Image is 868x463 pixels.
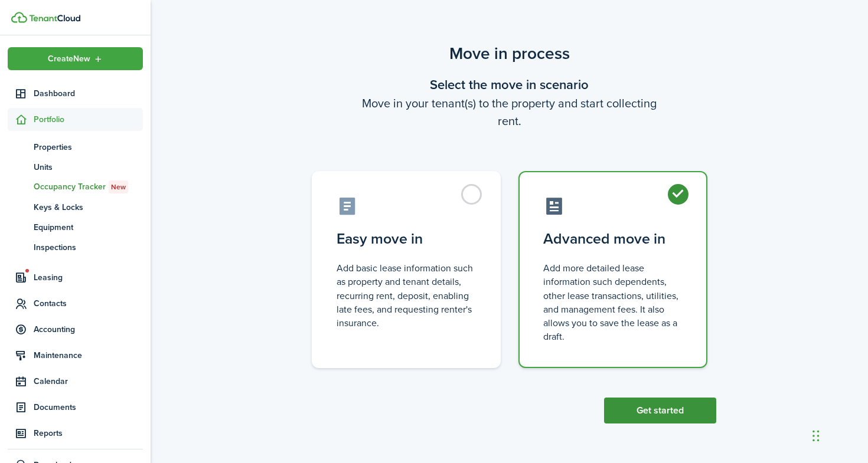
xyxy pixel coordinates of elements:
span: New [111,182,126,192]
a: Inspections [8,237,143,257]
wizard-step-header-title: Select the move in scenario [303,75,716,94]
iframe: Chat Widget [809,406,868,463]
span: Units [34,161,143,173]
span: Contacts [34,297,143,310]
span: Documents [34,401,143,413]
span: Equipment [34,221,143,234]
control-radio-card-description: Add basic lease information such as property and tenant details, recurring rent, deposit, enablin... [337,261,476,330]
span: Inspections [34,241,143,254]
span: Occupancy Tracker [34,180,143,193]
wizard-step-header-description: Move in your tenant(s) to the property and start collecting rent. [303,94,716,130]
span: Keys & Locks [34,201,143,214]
control-radio-card-description: Add more detailed lease information such dependents, other lease transactions, utilities, and man... [543,261,683,343]
a: Properties [8,137,143,157]
button: Get started [604,398,716,423]
span: Calendar [34,375,143,388]
span: Leasing [34,271,143,284]
span: Portfolio [34,113,143,126]
span: Maintenance [34,349,143,362]
a: Reports [8,422,143,445]
span: Reports [34,427,143,439]
span: Accounting [34,323,143,336]
span: Create New [48,55,90,63]
a: Units [8,157,143,177]
a: Equipment [8,217,143,237]
a: Dashboard [8,82,143,105]
button: Open menu [8,47,143,70]
span: Dashboard [34,87,143,100]
control-radio-card-title: Advanced move in [543,228,683,249]
img: TenantCloud [29,15,80,22]
scenario-title: Move in process [303,41,716,66]
control-radio-card-title: Easy move in [337,228,476,249]
span: Properties [34,141,143,153]
a: Occupancy TrackerNew [8,177,143,197]
a: Keys & Locks [8,197,143,217]
img: TenantCloud [11,12,27,23]
div: Drag [812,418,820,454]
